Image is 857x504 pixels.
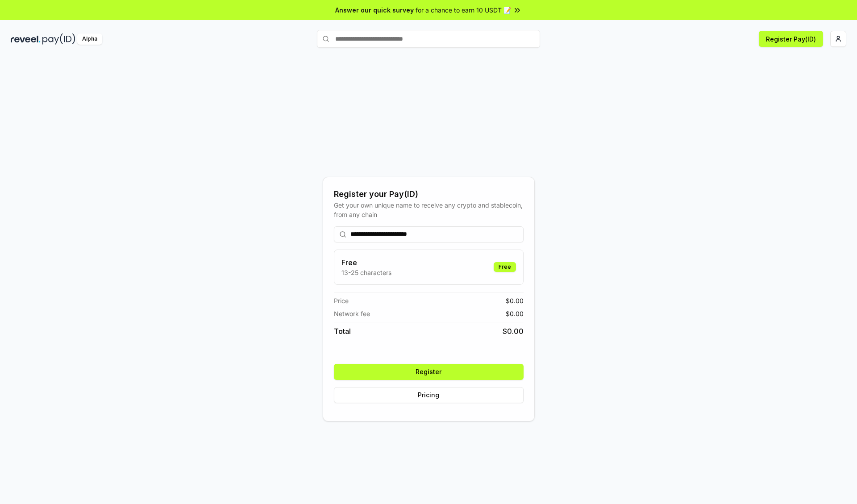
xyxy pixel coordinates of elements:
[341,257,391,268] h3: Free
[506,296,524,305] span: $ 0.00
[334,309,370,318] span: Network fee
[341,268,391,277] p: 13-25 characters
[334,296,349,305] span: Price
[335,5,414,15] span: Answer our quick survey
[503,326,524,337] span: $ 0.00
[759,31,823,47] button: Register Pay(ID)
[334,326,351,337] span: Total
[494,262,516,272] div: Free
[42,33,75,45] img: pay_id
[334,364,524,380] button: Register
[334,188,524,200] div: Register your Pay(ID)
[334,200,524,219] div: Get your own unique name to receive any crypto and stablecoin, from any chain
[334,387,524,403] button: Pricing
[11,33,41,45] img: reveel_dark
[77,33,102,45] div: Alpha
[416,5,511,15] span: for a chance to earn 10 USDT 📝
[506,309,524,318] span: $ 0.00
